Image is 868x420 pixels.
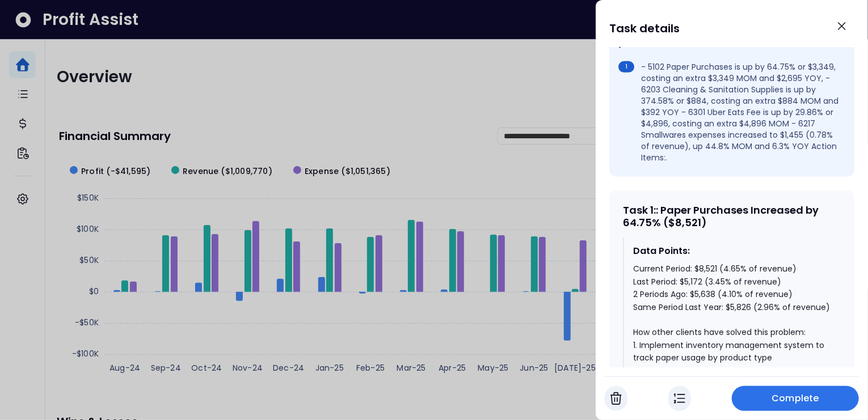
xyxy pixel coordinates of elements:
img: In Progress [674,392,685,405]
img: Cancel Task [610,392,622,405]
button: Complete [732,386,859,411]
h1: Task details [609,18,680,39]
div: What can be improved for future periods: [618,20,841,48]
span: Complete [772,392,819,405]
div: Data Points: [633,244,832,258]
li: - 5102 Paper Purchases is up by 64.75% or $3,349, costing an extra $3,349 MOM and $2,695 YOY, - 6... [618,61,841,163]
div: Task 1 : : Paper Purchases Increased by 64.75% ($8,521) [623,204,841,228]
button: Close [829,14,854,39]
